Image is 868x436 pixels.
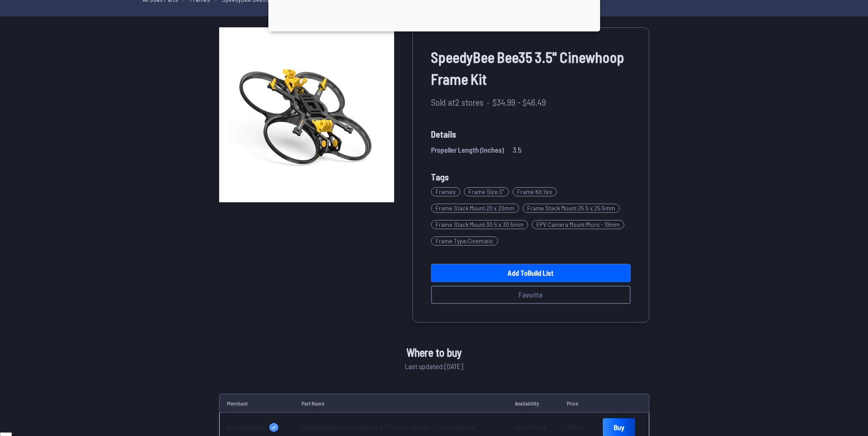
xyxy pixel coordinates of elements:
a: Frame Stack Mount:30.5 x 30.5mm [431,216,532,233]
span: Where to buy [406,344,462,361]
span: FPV Camera Mount : Micro - 19mm [532,220,624,229]
a: Frame Type:Cinematic [431,233,502,249]
span: Details [431,127,631,141]
span: Frame Kit : Yes [513,187,557,196]
a: Add toBuild List [431,264,631,282]
span: Propeller Length (Inches) [431,144,504,155]
span: Frame Size : 3" [464,187,509,196]
a: Frame Size:3" [464,184,513,200]
a: RaceDayQuads [227,423,287,432]
a: Frame Stack Mount:20 x 20mm [431,200,523,216]
span: Sold at 2 stores [431,95,483,109]
span: Tags [431,171,449,182]
span: $34.99 - $46.49 [493,95,546,109]
img: image [219,27,394,202]
span: · [487,95,489,109]
span: Frame Stack Mount : 30.5 x 30.5mm [431,220,528,229]
a: SpeedyBee Bee35 Cinewhoop 3.5" Micro Frame Kit - Choose Version [302,423,476,431]
span: Frame Stack Mount : 25.5 x 25.5mm [523,204,620,213]
td: Merchant [219,394,294,413]
span: Last updated: [DATE] [405,361,463,372]
a: Frames [431,184,464,200]
span: SpeedyBee Bee35 3.5" Cinewhoop Frame Kit [431,46,631,90]
button: Favorite [431,286,631,304]
td: Availability [508,394,560,413]
span: RaceDayQuads [227,423,266,432]
td: Part Name [294,394,508,413]
span: 3.5 [513,144,522,155]
span: Frame Type : Cinematic [431,236,498,246]
a: Frame Kit:Yes [513,184,560,200]
a: Frame Stack Mount:25.5 x 25.5mm [523,200,623,216]
span: Frame Stack Mount : 20 x 20mm [431,204,519,213]
a: FPV Camera Mount:Micro - 19mm [532,216,628,233]
span: Frames [431,187,460,196]
td: Price [560,394,596,413]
